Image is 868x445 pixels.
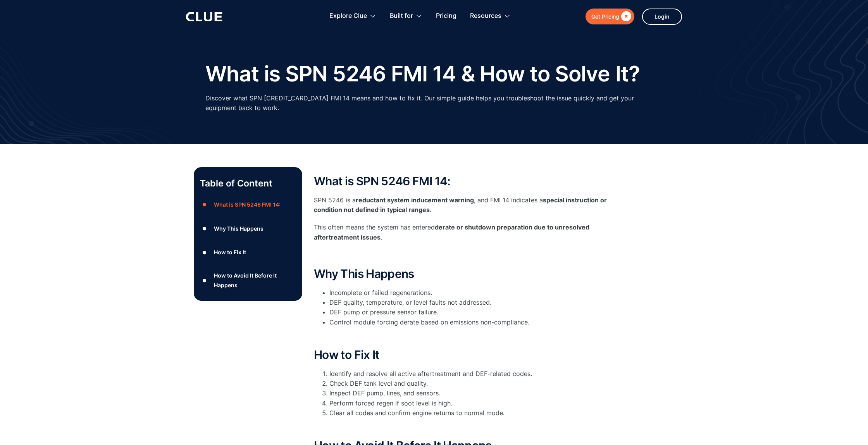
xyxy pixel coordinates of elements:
div:  [619,12,631,21]
li: Control module forcing derate based on emissions non-compliance. [329,317,624,327]
div: Resources [470,4,501,28]
div: Why This Happens [214,224,263,233]
a: ●Why This Happens [200,223,296,235]
li: DEF pump or pressure sensor failure. [329,307,624,317]
h2: Why This Happens [314,267,624,280]
li: Identify and resolve all active aftertreatment and DEF-related codes. [329,369,624,379]
div: ● [200,274,209,286]
a: ●What is SPN 5246 FMI 14: [200,199,296,210]
h1: What is SPN 5246 FMI 14 & How to Solve It? [205,62,640,86]
p: ‍ [314,331,624,341]
li: Incomplete or failed regenerations. [329,288,624,298]
div: Built for [390,4,422,28]
li: Perform forced regen if soot level is high. [329,398,624,408]
div: What is SPN 5246 FMI 14: [214,200,281,209]
div: Resources [470,4,511,28]
p: ‍ [314,250,624,260]
div: ● [200,199,209,210]
li: DEF quality, temperature, or level faults not addressed. [329,298,624,307]
strong: derate or shutdown preparation due to unresolved aftertreatment issues [314,223,589,241]
div: ● [200,223,209,235]
p: This often means the system has entered . [314,222,624,242]
p: Table of Content [200,177,296,190]
div: Built for [390,4,413,28]
li: Check DEF tank level and quality. [329,379,624,388]
a: Login [642,9,682,25]
li: Clear all codes and confirm engine returns to normal mode. [329,408,624,418]
a: Get Pricing [586,9,634,24]
a: ●How to Avoid It Before It Happens [200,271,296,290]
div: Explore Clue [329,4,367,28]
a: Pricing [436,4,456,28]
div: How to Avoid It Before It Happens [214,271,296,290]
div: Get Pricing [591,12,619,21]
div: How to Fix It [214,247,246,257]
a: ●How to Fix It [200,247,296,258]
strong: reductant system inducement warning [356,196,474,204]
li: Inspect DEF pump, lines, and sensors. [329,388,624,398]
p: SPN 5246 is a , and FMI 14 indicates a . [314,195,624,215]
h2: How to Fix It [314,348,624,361]
h2: What is SPN 5246 FMI 14: [314,175,624,188]
div: ● [200,247,209,258]
div: Explore Clue [329,4,376,28]
p: ‍ [314,422,624,431]
p: Discover what SPN [CREDIT_CARD_DATA] FMI 14 means and how to fix it. Our simple guide helps you t... [205,93,663,113]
